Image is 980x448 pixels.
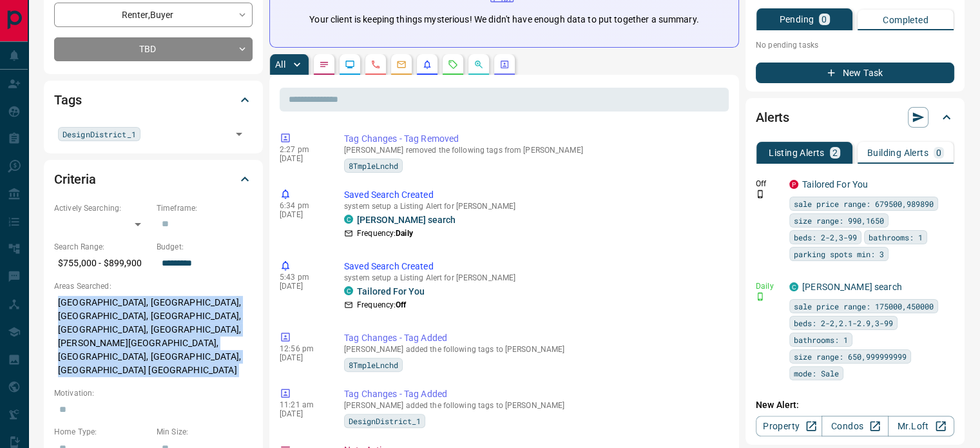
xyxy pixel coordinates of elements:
p: Budget: [157,241,253,253]
p: [DATE] [280,353,325,362]
p: Saved Search Created [344,260,724,273]
button: Open [230,125,248,143]
h2: Tags [54,90,81,110]
p: [DATE] [280,210,325,219]
p: Completed [883,15,928,24]
p: Building Alerts [867,148,928,157]
span: mode: Sale [794,367,839,380]
span: bathrooms: 1 [869,231,923,244]
span: size range: 990,1650 [794,214,884,227]
div: condos.ca [344,286,353,295]
p: [GEOGRAPHIC_DATA], [GEOGRAPHIC_DATA], [GEOGRAPHIC_DATA], [GEOGRAPHIC_DATA], [GEOGRAPHIC_DATA], [G... [54,292,253,381]
h2: Alerts [756,107,789,128]
div: Renter , Buyer [54,3,253,26]
p: 5:43 pm [280,273,325,282]
p: 0 [821,15,827,24]
svg: Requests [448,59,458,70]
button: New Task [756,63,954,83]
a: [PERSON_NAME] search [357,215,456,225]
p: [DATE] [280,409,325,418]
div: Alerts [756,102,954,133]
span: sale price range: 175000,450000 [794,300,934,313]
p: [DATE] [280,282,325,291]
strong: Off [396,300,406,309]
a: Tailored For You [357,286,425,297]
p: Areas Searched: [54,280,253,292]
svg: Notes [319,59,329,70]
p: 6:34 pm [280,201,325,210]
p: All [275,60,285,69]
p: Tag Changes - Tag Added [344,331,724,345]
p: Home Type: [54,426,150,438]
a: Property [756,416,822,436]
svg: Push Notification Only [756,190,765,199]
svg: Lead Browsing Activity [345,59,355,70]
p: system setup a Listing Alert for [PERSON_NAME] [344,202,724,211]
p: Tag Changes - Tag Removed [344,132,724,146]
div: condos.ca [344,215,353,224]
p: [PERSON_NAME] added the following tags to [PERSON_NAME] [344,345,724,354]
svg: Calls [370,59,381,70]
p: 2:27 pm [280,145,325,154]
p: [DATE] [280,154,325,163]
p: Your client is keeping things mysterious! We didn't have enough data to put together a summary. [309,13,698,26]
a: Condos [821,416,888,436]
div: TBD [54,37,253,61]
p: Pending [779,15,814,24]
p: Listing Alerts [769,148,825,157]
p: Daily [756,280,782,292]
p: New Alert: [756,398,954,412]
span: bathrooms: 1 [794,333,848,346]
p: Search Range: [54,241,150,253]
svg: Listing Alerts [422,59,432,70]
div: property.ca [789,180,798,189]
p: [PERSON_NAME] removed the following tags from [PERSON_NAME] [344,146,724,155]
span: 8TmpleLnchd [349,358,398,371]
p: $755,000 - $899,900 [54,253,150,274]
a: Tailored For You [802,179,868,190]
p: No pending tasks [756,35,954,55]
div: condos.ca [789,282,798,291]
span: beds: 2-2,2.1-2.9,3-99 [794,317,893,329]
p: system setup a Listing Alert for [PERSON_NAME] [344,273,724,282]
p: Frequency: [357,299,406,311]
div: Tags [54,84,253,115]
p: Timeframe: [157,202,253,214]
p: 11:21 am [280,400,325,409]
p: 2 [832,148,838,157]
span: size range: 650,999999999 [794,350,907,363]
div: Criteria [54,164,253,195]
a: Mr.Loft [888,416,954,436]
svg: Emails [396,59,407,70]
span: DesignDistrict_1 [349,414,421,427]
h2: Criteria [54,169,96,190]
svg: Agent Actions [499,59,510,70]
strong: Daily [396,229,413,238]
p: Saved Search Created [344,188,724,202]
a: [PERSON_NAME] search [802,282,902,292]
span: parking spots min: 3 [794,248,884,260]
svg: Opportunities [474,59,484,70]
p: [PERSON_NAME] added the following tags to [PERSON_NAME] [344,401,724,410]
p: Motivation: [54,387,253,399]
p: Frequency: [357,228,413,239]
p: Actively Searching: [54,202,150,214]
span: 8TmpleLnchd [349,159,398,172]
span: sale price range: 679500,989890 [794,197,934,210]
p: Off [756,178,782,190]
p: Tag Changes - Tag Added [344,387,724,401]
span: beds: 2-2,3-99 [794,231,857,244]
p: Min Size: [157,426,253,438]
span: DesignDistrict_1 [62,128,136,141]
svg: Push Notification Only [756,292,765,301]
p: 0 [936,148,941,157]
p: 12:56 pm [280,344,325,353]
